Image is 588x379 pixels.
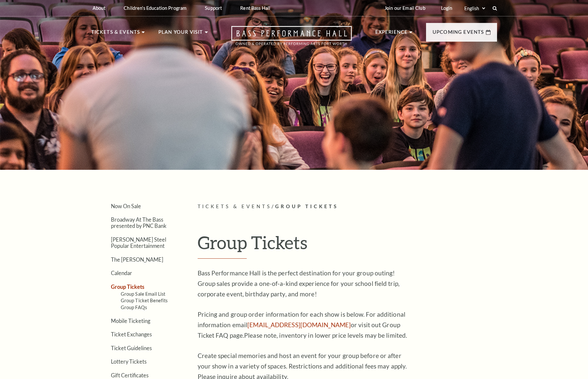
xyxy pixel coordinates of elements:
[111,216,167,229] a: Broadway At The Bass presented by PNC Bank
[93,5,106,11] p: About
[198,232,497,259] h1: Group Tickets
[91,28,140,40] p: Tickets & Events
[198,310,405,339] span: Pricing and group order information for each show is below. For additional information email or v...
[240,5,270,11] p: Rent Bass Hall
[198,203,497,211] p: /
[124,5,187,11] p: Children's Education Program
[111,372,149,378] a: Gift Certificates
[463,5,486,11] select: Select:
[111,318,150,324] a: Mobile Ticketing
[111,270,132,276] a: Calendar
[111,345,152,351] a: Ticket Guidelines
[375,28,408,40] p: Experience
[111,256,163,263] a: The [PERSON_NAME]
[247,321,351,329] a: [EMAIL_ADDRESS][DOMAIN_NAME]
[111,203,141,209] a: Now On Sale
[198,268,410,299] p: Bass Performance Hall is the perfect destination for your group outing! Group sales provide a one...
[433,28,484,40] p: Upcoming Events
[158,28,203,40] p: Plan Your Visit
[111,331,152,337] a: Ticket Exchanges
[198,309,410,341] p: Please note, inventory in lower price levels may be limited.
[198,204,272,209] span: Tickets & Events
[111,358,147,365] a: Lottery Tickets
[111,284,144,290] a: Group Tickets
[121,305,147,310] a: Group FAQs
[121,291,166,297] a: Group Sale Email List
[275,204,338,209] span: Group Tickets
[205,5,222,11] p: Support
[121,298,168,303] a: Group Ticket Benefits
[111,236,166,249] a: [PERSON_NAME] Steel Popular Entertainment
